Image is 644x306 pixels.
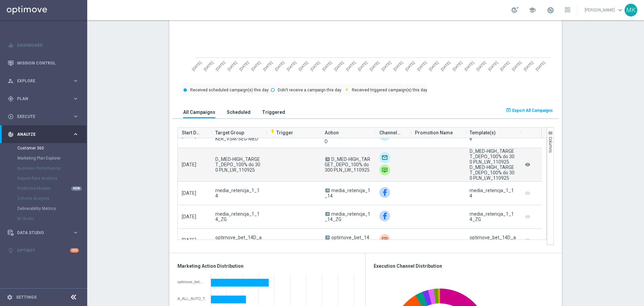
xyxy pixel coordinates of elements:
[270,130,293,135] span: Trigger
[379,211,390,221] img: Facebook Custom Audience
[325,212,330,216] span: A
[17,54,79,72] a: Mission Control
[182,214,196,219] span: [DATE]
[374,263,554,269] h3: Execution Channel Distribution
[181,106,217,118] button: All Campaigns
[298,60,309,72] text: [DATE]
[260,106,287,118] button: Triggered
[452,60,463,72] text: [DATE]
[182,126,202,139] span: Start Date
[325,157,370,173] span: D_MED-HIGH_TARGET_DEPO_100% do 300 PLN_LW_110925
[512,108,553,113] span: Export All Campaigns
[464,60,475,72] text: [DATE]
[215,211,262,222] span: media_retencja_1_14_ZG
[7,96,79,101] button: gps_fixed Plan keyboard_arrow_right
[470,211,516,222] div: media_retencja_1_14_ZG
[17,173,87,183] div: Repeat Rate Analysis
[177,280,206,284] div: optimove_bet_1D_plus
[357,60,368,72] text: [DATE]
[505,106,554,115] button: open_in_browser Export All Campaigns
[183,109,215,115] h3: All Campaigns
[325,157,330,161] span: A
[286,60,297,72] text: [DATE]
[405,60,416,72] text: [DATE]
[379,165,390,175] div: Private message
[182,162,196,167] span: [DATE]
[511,60,522,72] text: [DATE]
[17,132,72,136] span: Analyze
[203,60,214,72] text: [DATE]
[440,60,451,72] text: [DATE]
[17,183,87,193] div: Predictive Models
[17,206,70,211] a: Deliverability Metrics
[8,96,14,102] i: gps_fixed
[191,60,202,72] text: [DATE]
[17,156,70,161] a: Marketing Plan Explorer
[325,235,369,246] span: optimove_bet_14D_and_reg_30D
[8,131,14,137] i: track_changes
[8,248,14,254] i: lightbulb
[215,157,262,173] span: D_MED-HIGH_TARGET_DEPO_100% do 300 PLN_LW_110925
[17,242,70,259] a: Optibot
[8,36,79,54] div: Dashboard
[72,113,79,120] i: keyboard_arrow_right
[333,60,344,72] text: [DATE]
[225,106,252,118] button: Scheduled
[16,295,37,299] a: Settings
[190,88,269,92] text: Received scheduled campaign(s) this day
[17,193,87,204] div: Cohorts Analysis
[470,235,516,246] div: optimove_bet_14D_and_reg_30D
[8,114,14,120] i: play_circle_outline
[345,60,356,72] text: [DATE]
[8,131,72,137] div: Analyze
[17,79,72,83] span: Explore
[7,60,79,66] button: Mission Control
[227,109,251,115] h3: Scheduled
[7,132,79,137] button: track_changes Analyze keyboard_arrow_right
[227,60,238,72] text: [DATE]
[7,230,79,235] button: Data Studio keyboard_arrow_right
[529,6,536,14] span: school
[72,131,79,137] i: keyboard_arrow_right
[379,126,401,139] span: Channel(s)
[584,5,625,15] a: [PERSON_NAME]keyboard_arrow_down
[8,78,72,84] div: Explore
[321,60,332,72] text: [DATE]
[487,60,498,72] text: [DATE]
[238,60,250,72] text: [DATE]
[17,36,79,54] a: Dashboard
[17,231,72,235] span: Data Studio
[17,97,72,101] span: Plan
[71,186,82,191] div: NEW
[548,137,553,153] span: Columns
[476,60,487,72] text: [DATE]
[215,188,262,199] span: media_retencja_1_14
[381,60,392,72] text: [DATE]
[470,148,516,165] div: D_MED-HIGH_TARGET_DEPO_100% do 300 PLN_LW_110925
[416,60,427,72] text: [DATE]
[8,42,14,48] i: equalizer
[523,60,534,72] text: [DATE]
[270,129,275,134] i: flash_on
[7,78,79,84] div: person_search Explore keyboard_arrow_right
[415,126,453,139] span: Promotion Name
[8,78,14,84] i: person_search
[470,126,496,139] span: Template(s)
[17,153,87,163] div: Marketing Plan Explorer
[379,234,390,245] img: Criteo
[310,60,321,72] text: [DATE]
[7,43,79,48] div: equalizer Dashboard
[177,297,206,301] div: A_ALL_AUTO_TRACKER_VSM-SEG-MED
[379,152,390,163] div: Optimail
[8,114,72,120] div: Execute
[8,230,72,236] div: Data Studio
[470,165,516,181] div: D_MED-HIGH_TARGET_DEPO_100% do 300 PLN_LW_110925
[182,237,196,243] span: [DATE]
[369,60,380,72] text: [DATE]
[325,188,330,192] span: A
[274,60,285,72] text: [DATE]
